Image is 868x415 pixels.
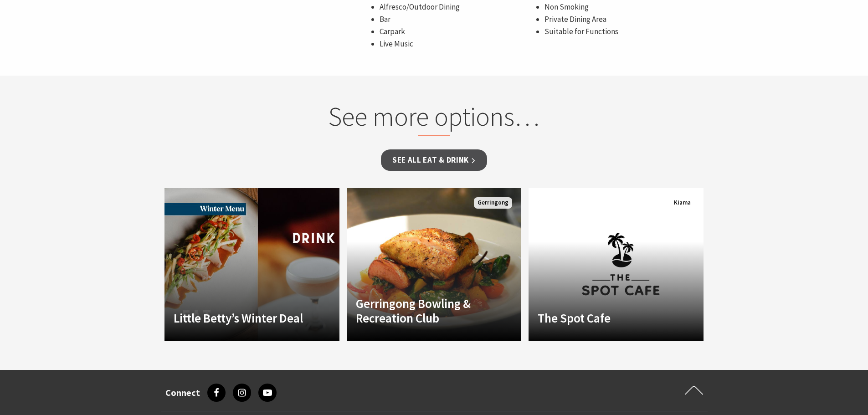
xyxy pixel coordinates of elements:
a: Another Image Used Little Betty’s Winter Deal [164,188,339,341]
h4: Little Betty’s Winter Deal [174,311,304,325]
li: Bar [380,13,535,26]
h4: The Spot Cafe [538,311,668,325]
li: Carpark [380,26,535,38]
li: Private Dining Area [544,13,700,26]
h3: Connect [165,387,200,398]
a: Another Image Used Gerringong Bowling & Recreation Club Gerringong [347,188,522,341]
h2: See more options… [260,101,608,136]
h4: Gerringong Bowling & Recreation Club [356,296,486,326]
a: Another Image Used The Spot Cafe Kiama [529,188,704,341]
li: Alfresco/Outdoor Dining [380,1,535,13]
li: Non Smoking [544,1,700,13]
span: Kiama [670,197,694,209]
li: Live Music [380,38,535,50]
a: See all Eat & Drink [381,149,487,171]
span: Gerringong [474,197,512,209]
li: Suitable for Functions [544,26,700,38]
